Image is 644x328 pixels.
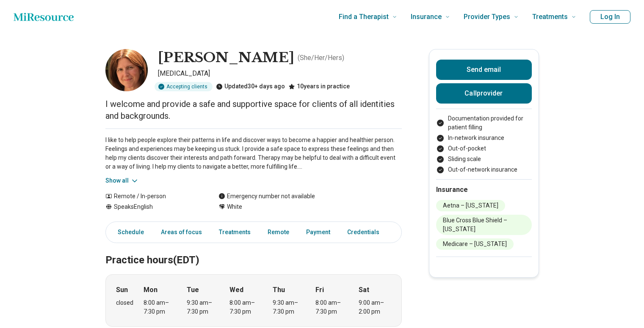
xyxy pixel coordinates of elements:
[436,215,532,235] li: Blue Cross Blue Shield – [US_STATE]
[216,82,285,91] div: Updated 30+ days ago
[436,238,514,250] li: Medicare – [US_STATE]
[464,11,510,23] span: Provider Types
[108,224,149,241] a: Schedule
[14,8,74,25] a: Home page
[263,224,294,241] a: Remote
[144,285,158,295] strong: Mon
[315,298,348,316] div: 8:00 am – 7:30 pm
[436,144,532,153] li: Out-of-pocket
[411,11,442,23] span: Insurance
[105,136,402,171] p: I like to help people explore their patterns in life and discover ways to become a happier and he...
[105,233,402,268] h2: Practice hours (EDT)
[288,82,350,91] div: 10 years in practice
[218,192,315,201] div: Emergency number not available
[105,98,402,122] p: I welcome and provide a safe and supportive space for clients of all identities and backgrounds.
[342,224,390,241] a: Credentials
[187,298,219,316] div: 9:30 am – 7:30 pm
[158,68,402,79] p: [MEDICAL_DATA]
[155,82,213,91] div: Accepting clients
[436,200,505,211] li: Aetna – [US_STATE]
[273,298,305,316] div: 9:30 am – 7:30 pm
[298,53,344,63] p: ( She/Her/Hers )
[436,134,532,142] li: In-network insurance
[144,298,176,316] div: 8:00 am – 7:30 pm
[105,176,139,185] button: Show all
[214,224,256,241] a: Treatments
[436,155,532,164] li: Sliding scale
[301,224,335,241] a: Payment
[315,285,324,295] strong: Fri
[116,285,128,295] strong: Sun
[105,49,148,91] img: Alexa Miller, Psychologist
[436,60,532,80] button: Send email
[590,10,630,24] button: Log In
[156,224,207,241] a: Areas of focus
[436,114,532,132] li: Documentation provided for patient filling
[436,114,532,174] ul: Payment options
[158,49,294,67] h1: [PERSON_NAME]
[116,298,133,307] div: closed
[229,285,243,295] strong: Wed
[227,202,242,211] span: White
[359,285,369,295] strong: Sat
[187,285,199,295] strong: Tue
[105,202,202,211] div: Speaks English
[436,185,532,195] h2: Insurance
[105,274,402,327] div: When does the program meet?
[359,298,391,316] div: 9:00 am – 2:00 pm
[273,285,285,295] strong: Thu
[436,165,532,174] li: Out-of-network insurance
[339,11,389,23] span: Find a Therapist
[436,83,532,104] button: Callprovider
[229,298,262,316] div: 8:00 am – 7:30 pm
[105,192,202,201] div: Remote / In-person
[532,11,568,23] span: Treatments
